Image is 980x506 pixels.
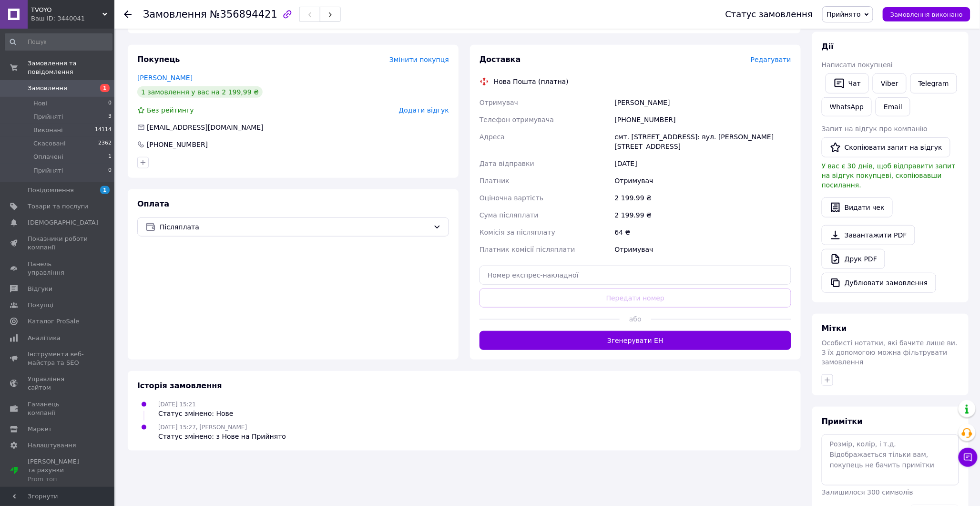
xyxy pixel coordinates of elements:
[137,55,180,64] span: Покупець
[33,113,63,121] span: Прийняті
[613,224,793,241] div: 64 ₴
[28,202,88,211] span: Товари та послуги
[146,140,209,149] div: [PHONE_NUMBER]
[613,241,793,258] div: Отримувач
[28,475,88,484] div: Prom топ
[480,177,510,185] span: Платник
[33,139,66,148] span: Скасовані
[28,260,88,277] span: Панель управління
[108,153,112,161] span: 1
[480,211,539,219] span: Сума післяплати
[613,172,793,189] div: Отримувач
[822,42,834,51] span: Дії
[613,189,793,207] div: 2 199.99 ₴
[28,301,53,310] span: Покупці
[28,186,74,195] span: Повідомлення
[613,111,793,128] div: [PHONE_NUMBER]
[480,228,555,236] span: Комісія за післяплату
[883,7,970,21] button: Замовлення виконано
[822,162,956,189] span: У вас є 30 днів, щоб відправити запит на відгук покупцеві, скопіювавши посилання.
[822,137,950,157] button: Скопіювати запит на відгук
[822,197,893,217] button: Видати чек
[137,381,222,390] span: Історія замовлення
[480,116,554,124] span: Телефон отримувача
[822,488,913,496] span: Залишилося 300 символів
[28,59,114,76] span: Замовлення та повідомлення
[137,199,169,208] span: Оплата
[28,350,88,367] span: Інструменти веб-майстра та SEO
[210,9,277,20] span: №356894421
[28,457,88,484] span: [PERSON_NAME] та рахунки
[33,99,47,108] span: Нові
[158,401,196,408] span: [DATE] 15:21
[100,84,110,92] span: 1
[822,225,915,245] a: Завантажити PDF
[158,409,234,418] div: Статус змінено: Нове
[751,56,791,63] span: Редагувати
[95,126,112,134] span: 14114
[480,133,505,141] span: Адреса
[822,125,928,133] span: Запит на відгук про компанію
[876,97,910,116] button: Email
[137,74,193,82] a: [PERSON_NAME]
[890,11,963,18] span: Замовлення виконано
[480,246,575,253] span: Платник комісії післяплати
[822,249,885,269] a: Друк PDF
[158,424,247,431] span: [DATE] 15:27, [PERSON_NAME]
[613,207,793,224] div: 2 199.99 ₴
[873,73,906,93] a: Viber
[959,448,978,467] button: Чат з покупцем
[100,186,110,194] span: 1
[480,160,534,167] span: Дата відправки
[822,273,936,293] button: Дублювати замовлення
[137,86,263,98] div: 1 замовлення у вас на 2 199,99 ₴
[480,266,791,285] input: Номер експрес-накладної
[31,6,102,14] span: TVOYO
[613,128,793,155] div: смт. [STREET_ADDRESS]: вул. [PERSON_NAME][STREET_ADDRESS]
[822,97,872,116] a: WhatsApp
[158,432,286,441] div: Статус змінено: з Нове на Прийнято
[108,113,112,121] span: 3
[28,375,88,392] span: Управління сайтом
[28,400,88,417] span: Гаманець компанії
[28,317,79,326] span: Каталог ProSale
[399,106,449,114] span: Додати відгук
[108,99,112,108] span: 0
[910,73,957,93] a: Telegram
[827,10,861,18] span: Прийнято
[826,73,869,93] button: Чат
[28,285,52,293] span: Відгуки
[480,331,791,350] button: Згенерувати ЕН
[725,10,813,19] div: Статус замовлення
[33,166,63,175] span: Прийняті
[160,222,429,232] span: Післяплата
[613,155,793,172] div: [DATE]
[147,106,194,114] span: Без рейтингу
[31,14,114,23] div: Ваш ID: 3440041
[124,10,132,19] div: Повернутися назад
[147,124,264,131] span: [EMAIL_ADDRESS][DOMAIN_NAME]
[480,55,521,64] span: Доставка
[33,126,63,134] span: Виконані
[33,153,63,161] span: Оплачені
[98,139,112,148] span: 2362
[5,33,112,51] input: Пошук
[822,417,863,426] span: Примітки
[480,99,518,106] span: Отримувач
[108,166,112,175] span: 0
[822,61,893,69] span: Написати покупцеві
[822,324,847,333] span: Мітки
[28,425,52,434] span: Маркет
[28,441,76,450] span: Налаштування
[28,235,88,252] span: Показники роботи компанії
[620,314,651,324] span: або
[28,84,67,93] span: Замовлення
[480,194,543,202] span: Оціночна вартість
[491,77,571,86] div: Нова Пошта (платна)
[28,334,61,342] span: Аналітика
[613,94,793,111] div: [PERSON_NAME]
[822,339,958,366] span: Особисті нотатки, які бачите лише ви. З їх допомогою можна фільтрувати замовлення
[28,218,98,227] span: [DEMOGRAPHIC_DATA]
[143,9,207,20] span: Замовлення
[389,56,449,63] span: Змінити покупця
